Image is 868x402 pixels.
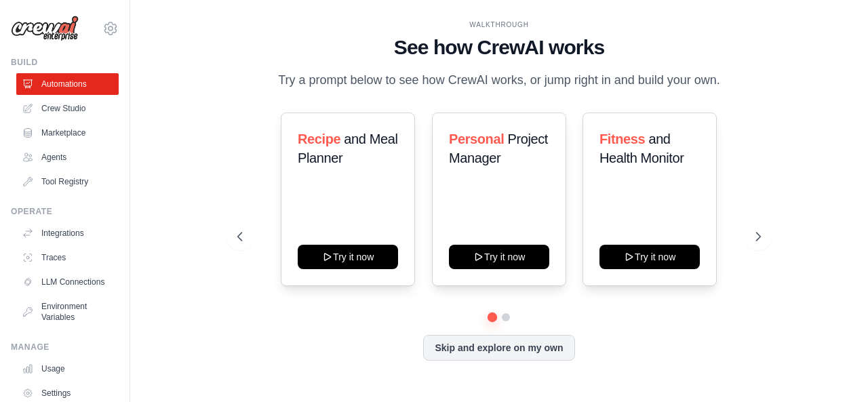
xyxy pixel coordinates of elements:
div: WALKTHROUGH [237,20,760,30]
span: Project Manager [449,132,548,165]
button: Skip and explore on my own [423,335,574,361]
a: Integrations [16,222,119,244]
button: Try it now [298,245,398,269]
span: Recipe [298,132,340,146]
a: Automations [16,73,119,95]
span: Personal [449,132,504,146]
h1: See how CrewAI works [237,35,760,60]
a: Usage [16,358,119,380]
button: Try it now [449,245,549,269]
iframe: Chat Widget [800,337,868,402]
span: and Health Monitor [599,132,684,165]
a: Traces [16,247,119,268]
span: Fitness [599,132,645,146]
button: Try it now [599,245,700,269]
a: Crew Studio [16,98,119,119]
span: and Meal Planner [298,132,397,165]
div: Operate [11,206,119,217]
a: Tool Registry [16,171,119,193]
div: Manage [11,342,119,353]
a: Environment Variables [16,296,119,328]
img: Logo [11,16,79,41]
a: LLM Connections [16,271,119,293]
a: Marketplace [16,122,119,144]
div: Build [11,57,119,68]
a: Agents [16,146,119,168]
p: Try a prompt below to see how CrewAI works, or jump right in and build your own. [271,71,727,90]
